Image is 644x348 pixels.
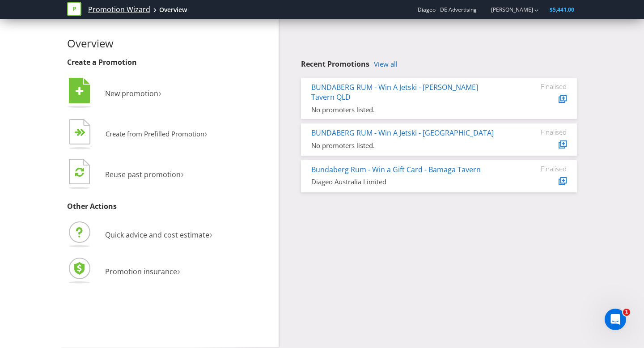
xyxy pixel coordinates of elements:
[158,85,161,100] span: ›
[550,6,574,13] span: $5,441.00
[67,59,272,67] h3: Create a Promotion
[67,117,208,153] button: Create from Prefilled Promotion›
[75,167,84,177] tspan: 
[177,263,180,278] span: ›
[80,128,86,137] tspan: 
[482,6,533,13] a: [PERSON_NAME]
[311,141,500,150] div: No promoters listed.
[204,126,208,140] span: ›
[76,86,84,96] tspan: 
[67,203,272,211] h3: Other Actions
[311,82,478,102] a: BUNDABERG RUM - Win A Jetski - [PERSON_NAME] Tavern QLD
[311,165,481,174] a: Bundaberg Rum - Win a Gift Card - Bamaga Tavern
[105,89,158,98] span: New promotion
[105,170,181,179] span: Reuse past promotion
[67,230,212,240] a: Quick advice and cost estimate›
[67,267,180,276] a: Promotion insurance›
[311,177,500,187] div: Diageo Australia Limited
[311,105,500,115] div: No promoters listed.
[67,38,272,49] h2: Overview
[623,309,630,316] span: 1
[159,5,187,14] div: Overview
[418,6,477,13] span: Diageo - DE Advertising
[513,82,567,90] div: Finalised
[311,128,494,138] a: BUNDABERG RUM - Win A Jetski - [GEOGRAPHIC_DATA]
[106,129,204,138] span: Create from Prefilled Promotion
[105,267,177,276] span: Promotion insurance
[374,60,398,68] a: View all
[209,226,212,241] span: ›
[513,128,567,136] div: Finalised
[301,59,369,69] span: Recent Promotions
[181,166,184,181] span: ›
[605,309,626,330] iframe: Intercom live chat
[105,230,209,240] span: Quick advice and cost estimate
[88,4,150,15] a: Promotion Wizard
[513,165,567,173] div: Finalised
